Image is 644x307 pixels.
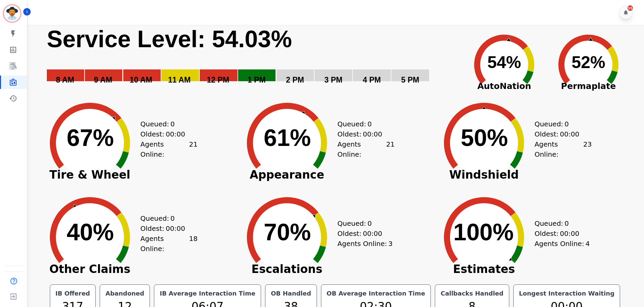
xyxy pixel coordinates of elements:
[46,25,461,94] svg: Service Level: 0%
[439,289,505,298] div: Callbacks Handled
[130,75,152,84] text: 10 AM
[535,119,585,129] div: Queued:
[54,289,92,298] div: IB Offered
[535,239,592,249] div: Agents Online:
[67,219,114,245] text: 40%
[324,75,343,84] text: 3 PM
[56,75,74,84] text: 8 AM
[565,119,569,129] span: 0
[104,289,146,298] div: Abandoned
[140,223,191,234] div: Oldest:
[386,139,394,159] span: 21
[264,125,311,151] text: 61%
[363,228,382,239] span: 00:00
[535,139,592,159] div: Agents Online:
[39,172,140,178] span: Tire & Wheel
[140,213,191,223] div: Queued:
[269,289,312,298] div: OB Handled
[433,172,535,178] span: Windshield
[39,266,140,273] span: Other Claims
[170,213,175,223] span: 0
[94,75,112,84] text: 9 AM
[189,139,197,159] span: 21
[535,129,585,139] div: Oldest:
[189,234,197,254] span: 18
[166,129,185,139] span: 00:00
[47,26,292,52] text: Service Level: 54.03%
[363,75,381,84] text: 4 PM
[401,75,419,84] text: 5 PM
[337,228,388,239] div: Oldest:
[337,129,388,139] div: Oldest:
[367,218,372,228] span: 0
[236,266,337,273] span: Escalations
[572,53,605,72] text: 52%
[140,139,198,159] div: Agents Online:
[453,219,514,245] text: 100%
[140,129,191,139] div: Oldest:
[207,75,229,84] text: 12 PM
[264,219,311,245] text: 70%
[337,218,388,228] div: Queued:
[325,289,427,298] div: OB Average Interaction Time
[67,125,114,151] text: 67%
[627,5,633,11] div: 55
[286,75,304,84] text: 2 PM
[166,223,185,234] span: 00:00
[248,75,266,84] text: 1 PM
[170,119,175,129] span: 0
[518,289,616,298] div: Longest Interaction Waiting
[168,75,191,84] text: 11 AM
[462,80,546,93] span: AutoNation
[487,53,521,72] text: 54%
[337,119,388,129] div: Queued:
[367,119,372,129] span: 0
[433,266,535,273] span: Estimates
[236,172,337,178] span: Appearance
[560,129,579,139] span: 00:00
[535,218,585,228] div: Queued:
[337,139,395,159] div: Agents Online:
[560,228,579,239] span: 00:00
[140,234,198,254] div: Agents Online:
[585,239,590,249] span: 4
[140,119,191,129] div: Queued:
[535,228,585,239] div: Oldest:
[565,218,569,228] span: 0
[546,80,631,93] span: Permaplate
[461,125,508,151] text: 50%
[388,239,393,249] span: 3
[363,129,382,139] span: 00:00
[158,289,257,298] div: IB Average Interaction Time
[337,239,395,249] div: Agents Online:
[583,139,591,159] span: 23
[4,5,20,22] img: Bordered avatar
